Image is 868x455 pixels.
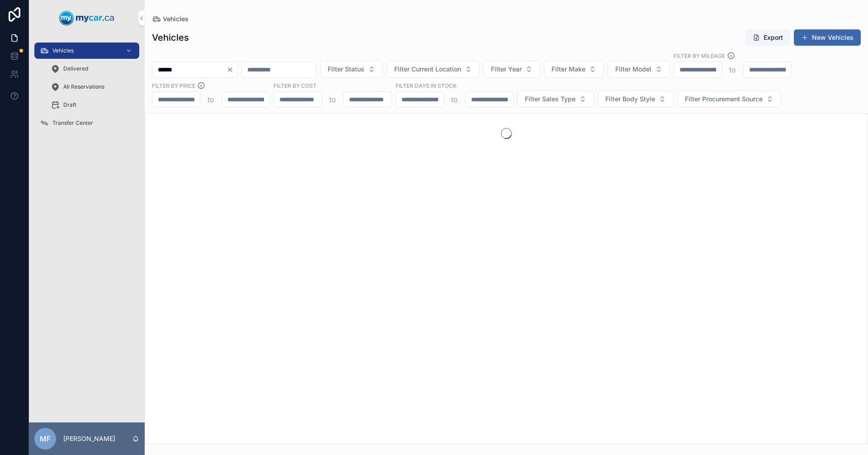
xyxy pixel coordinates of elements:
[491,65,522,74] span: Filter Year
[34,115,139,131] a: Transfer Center
[605,95,655,104] span: Filter Body Style
[52,119,93,127] span: Transfer Center
[34,43,139,59] a: Vehicles
[163,14,189,24] span: Vehicles
[608,61,670,78] button: Select Button
[328,65,364,74] span: Filter Status
[320,61,383,78] button: Select Button
[63,83,104,90] span: All Reservations
[152,31,189,44] h1: Vehicles
[152,81,195,90] label: FILTER BY PRICE
[677,90,781,108] button: Select Button
[226,66,237,73] button: Clear
[745,29,790,46] button: Export
[394,65,461,74] span: Filter Current Location
[208,94,214,105] p: to
[329,94,336,105] p: to
[396,81,457,90] label: Filter Days In Stock
[544,61,604,78] button: Select Button
[45,97,139,113] a: Draft
[59,11,114,25] img: App logo
[615,65,651,74] span: Filter Model
[63,434,115,443] p: [PERSON_NAME]
[483,61,540,78] button: Select Button
[274,81,316,90] label: FILTER BY COST
[45,79,139,95] a: All Reservations
[674,52,725,60] label: Filter By Mileage
[794,29,861,46] button: New Vehicles
[451,94,458,105] p: to
[45,61,139,77] a: Delivered
[525,95,576,104] span: Filter Sales Type
[598,90,674,108] button: Select Button
[387,61,480,78] button: Select Button
[63,65,88,72] span: Delivered
[29,36,145,143] div: scrollable content
[52,47,74,54] span: Vehicles
[685,95,763,104] span: Filter Procurement Source
[729,64,736,75] p: to
[552,65,585,74] span: Filter Make
[40,433,51,444] span: MF
[152,14,189,24] a: Vehicles
[517,90,594,108] button: Select Button
[63,101,76,109] span: Draft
